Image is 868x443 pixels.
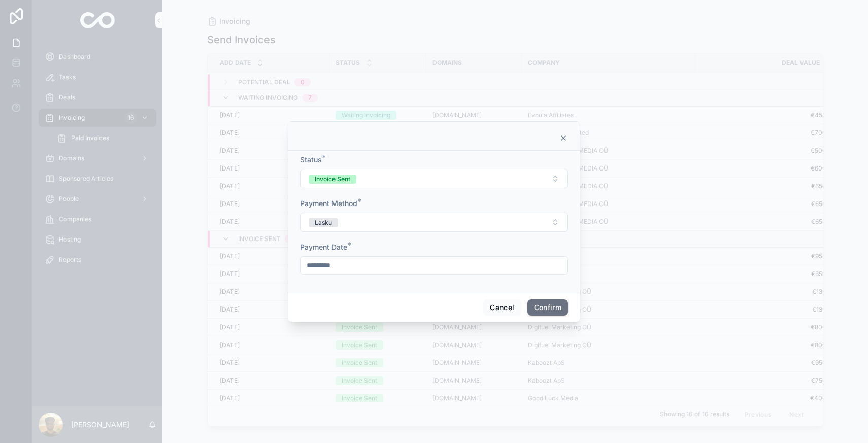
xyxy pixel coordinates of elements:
button: Confirm [527,299,568,316]
button: Select Button [300,169,568,188]
div: Lasku [315,218,332,227]
button: Select Button [300,213,568,232]
span: Status [300,155,322,164]
div: Invoice Sent [315,175,350,184]
span: Payment Method [300,199,357,208]
button: Cancel [483,299,521,316]
span: Payment Date [300,243,347,251]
